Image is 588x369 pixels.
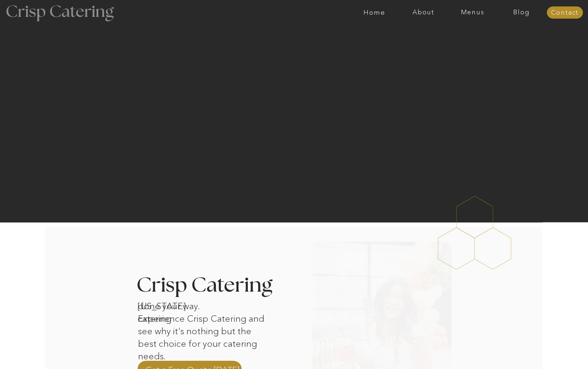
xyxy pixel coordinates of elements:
a: Home [350,9,399,16]
a: About [399,9,448,16]
h1: [US_STATE] catering [138,300,212,309]
a: Menus [448,9,497,16]
a: Contact [547,9,583,16]
p: done your way. Experience Crisp Catering and see why it’s nothing but the best choice for your ca... [138,300,269,345]
a: Blog [497,9,546,16]
h3: Crisp Catering [136,275,291,296]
